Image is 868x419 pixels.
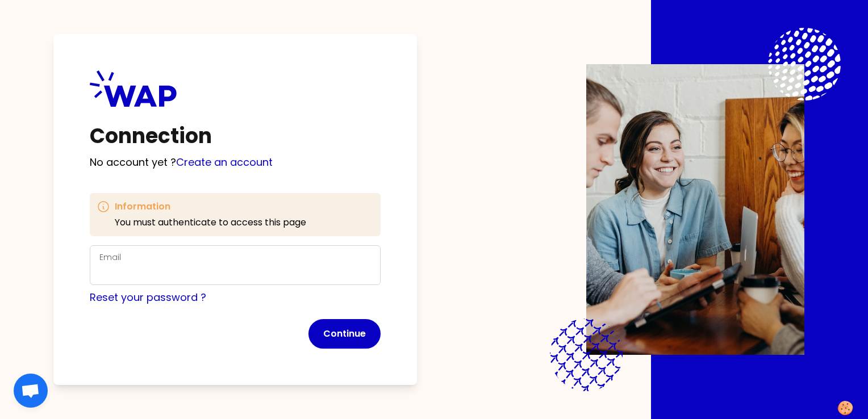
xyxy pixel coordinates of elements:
[90,154,381,170] p: No account yet ?
[115,216,306,229] p: You must authenticate to access this page
[115,200,306,213] h3: Information
[90,290,206,304] a: Reset your password ?
[308,319,381,349] button: Continue
[90,125,381,148] h1: Connection
[99,252,121,263] label: Email
[176,155,273,169] a: Create an account
[14,374,48,408] div: Open chat
[586,64,804,355] img: Description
